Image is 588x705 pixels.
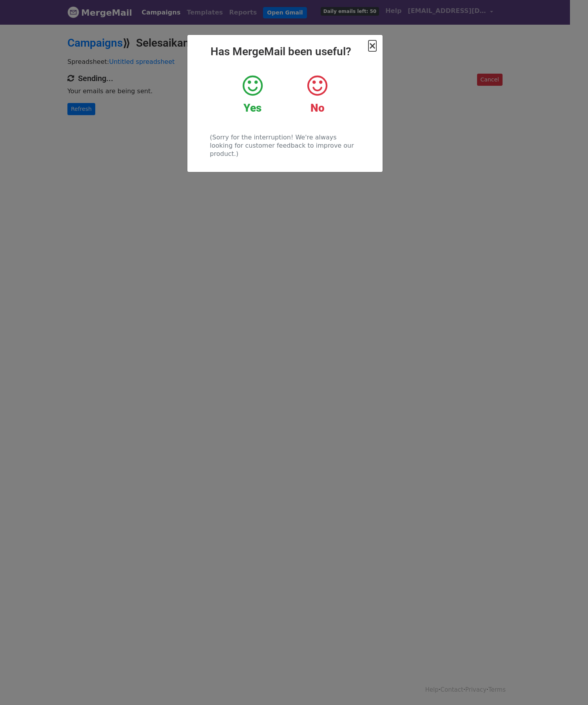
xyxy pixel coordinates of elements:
strong: Yes [243,101,261,114]
h2: Has MergeMail been useful? [194,45,376,58]
p: (Sorry for the interruption! We're always looking for customer feedback to improve our product.) [210,133,360,158]
a: No [291,74,344,115]
button: Close [368,41,376,51]
strong: No [310,101,325,114]
span: × [368,40,376,51]
a: Yes [226,74,279,115]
